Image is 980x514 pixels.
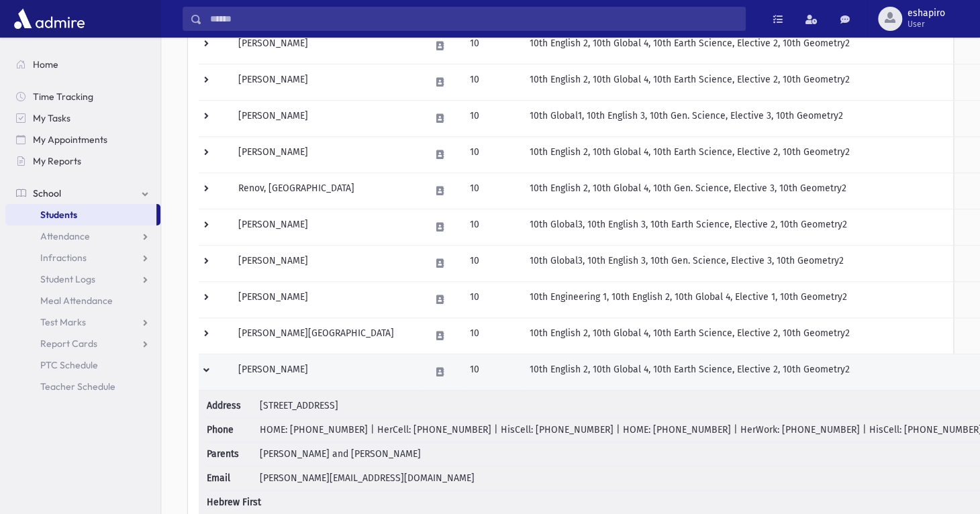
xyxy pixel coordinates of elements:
a: Attendance [5,225,160,247]
input: Search [202,7,745,31]
span: Students [40,209,77,221]
a: Students [5,204,156,225]
span: Teacher Schedule [40,380,115,393]
span: Parents [207,447,257,461]
span: Attendance [40,230,90,242]
td: 10 [462,209,522,245]
span: Meal Attendance [40,295,113,307]
span: Home [33,58,58,70]
a: PTC Schedule [5,354,160,376]
td: [PERSON_NAME] [230,136,422,172]
span: School [33,187,61,199]
a: Test Marks [5,311,160,333]
td: [PERSON_NAME][GEOGRAPHIC_DATA] [230,317,422,354]
a: Report Cards [5,333,160,354]
span: My Appointments [33,134,107,146]
a: Infractions [5,247,160,268]
span: Infractions [40,252,87,264]
span: Student Logs [40,273,95,285]
td: [PERSON_NAME] [230,64,422,100]
span: [PERSON_NAME][EMAIL_ADDRESS][DOMAIN_NAME] [260,472,475,484]
td: [PERSON_NAME] [230,245,422,281]
a: My Tasks [5,107,160,129]
span: Test Marks [40,316,86,328]
span: [STREET_ADDRESS] [260,400,338,411]
a: Time Tracking [5,86,160,107]
a: Meal Attendance [5,290,160,311]
td: 10 [462,28,522,64]
span: Address [207,399,257,413]
a: My Reports [5,150,160,172]
span: PTC Schedule [40,359,98,371]
span: Time Tracking [33,91,93,103]
td: 10 [462,281,522,317]
span: My Tasks [33,112,70,124]
a: School [5,183,160,204]
td: [PERSON_NAME] [230,209,422,245]
span: Phone [207,423,257,437]
td: 10 [462,100,522,136]
td: 10 [462,172,522,209]
span: [PERSON_NAME] and [PERSON_NAME] [260,448,421,460]
span: Hebrew First [207,495,261,509]
span: Report Cards [40,338,97,350]
td: [PERSON_NAME] [230,100,422,136]
td: 10 [462,354,522,390]
td: 10 [462,136,522,172]
span: User [908,19,945,30]
td: Renov, [GEOGRAPHIC_DATA] [230,172,422,209]
td: 10 [462,64,522,100]
span: Email [207,471,257,485]
span: My Reports [33,155,81,167]
a: Teacher Schedule [5,376,160,397]
td: [PERSON_NAME] [230,281,422,317]
img: AdmirePro [11,5,88,32]
td: 10 [462,317,522,354]
a: Home [5,54,160,75]
span: eshapiro [908,8,945,19]
td: 10 [462,245,522,281]
td: [PERSON_NAME] [230,28,422,64]
td: [PERSON_NAME] [230,354,422,390]
a: Student Logs [5,268,160,290]
a: My Appointments [5,129,160,150]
